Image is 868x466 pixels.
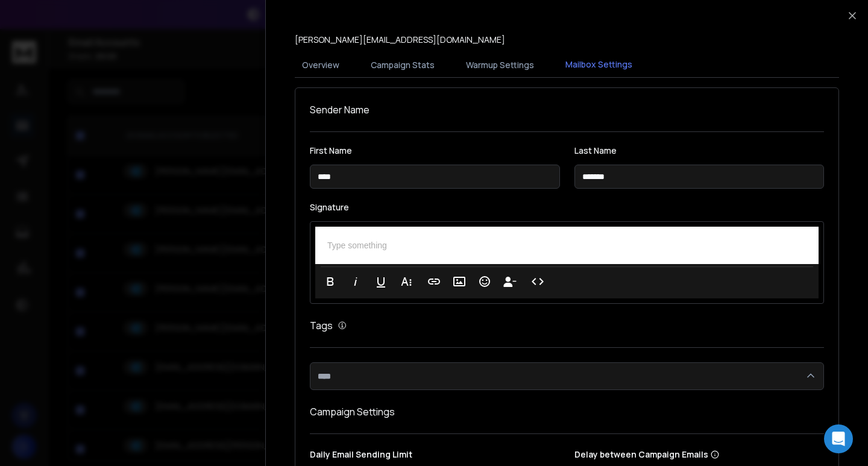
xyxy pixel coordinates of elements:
button: Warmup Settings [459,52,541,78]
h1: Sender Name [310,102,824,117]
button: Italic (Ctrl+I) [344,269,367,294]
label: First Name [310,146,560,155]
button: Insert Image (Ctrl+P) [448,269,471,294]
label: Signature [310,203,824,212]
button: More Text [395,269,418,294]
h1: Campaign Settings [310,405,824,419]
button: Code View [526,269,549,294]
h1: Tags [310,318,333,333]
button: Campaign Stats [363,52,442,78]
button: Bold (Ctrl+B) [319,269,342,294]
button: Mailbox Settings [558,51,640,79]
button: Underline (Ctrl+U) [370,269,392,294]
p: Delay between Campaign Emails [574,449,818,461]
button: Overview [295,52,347,78]
button: Emoticons [473,269,496,294]
label: Last Name [574,146,825,155]
p: [PERSON_NAME][EMAIL_ADDRESS][DOMAIN_NAME] [295,34,505,46]
button: Insert Link (Ctrl+K) [423,269,445,294]
button: Insert Unsubscribe Link [498,269,521,294]
p: Daily Email Sending Limit [310,449,560,465]
div: Open Intercom Messenger [824,424,853,453]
